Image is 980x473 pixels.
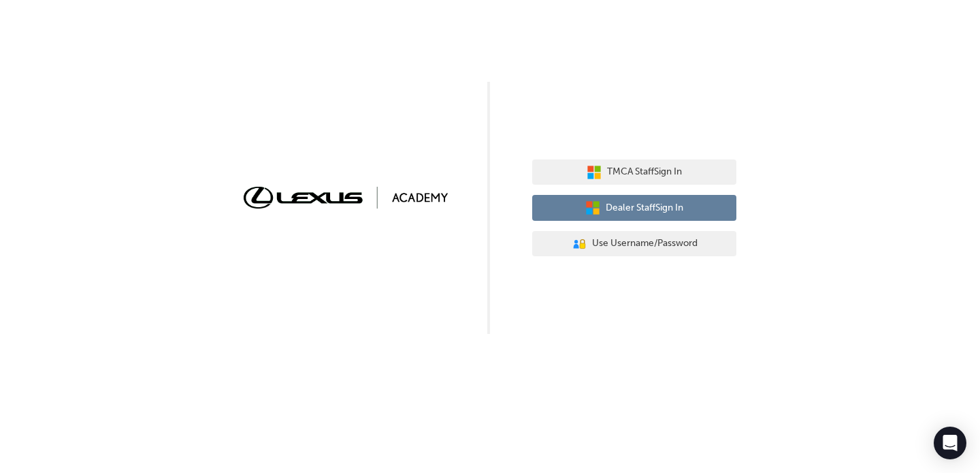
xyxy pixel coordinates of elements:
div: Open Intercom Messenger [934,427,966,459]
img: Trak [244,187,448,208]
button: Use Username/Password [532,231,736,257]
button: Dealer StaffSign In [532,195,736,221]
button: TMCA StaffSign In [532,159,736,185]
span: TMCA Staff Sign In [607,164,682,180]
span: Use Username/Password [592,236,698,251]
span: Dealer Staff Sign In [606,200,683,216]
